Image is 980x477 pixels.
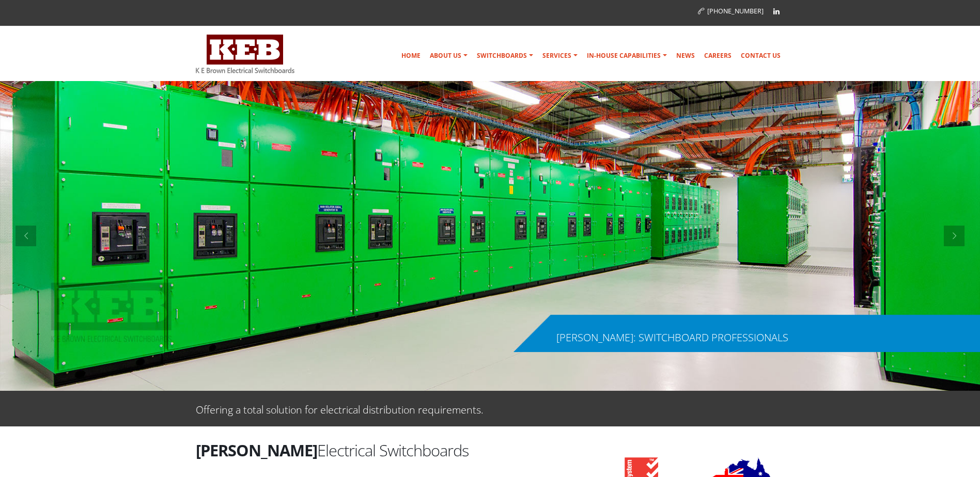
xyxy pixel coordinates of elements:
[196,439,583,461] h2: Electrical Switchboards
[556,332,788,343] div: [PERSON_NAME]: SWITCHBOARD PROFESSIONALS
[538,45,582,66] a: Services
[698,7,764,15] a: [PHONE_NUMBER]
[397,45,425,66] a: Home
[583,45,671,66] a: In-house Capabilities
[196,439,317,461] strong: [PERSON_NAME]
[672,45,699,66] a: News
[196,401,484,416] p: Offering a total solution for electrical distribution requirements.
[426,45,472,66] a: About Us
[700,45,736,66] a: Careers
[737,45,785,66] a: Contact Us
[196,35,294,73] img: K E Brown Electrical Switchboards
[769,4,784,19] a: Linkedin
[473,45,537,66] a: Switchboards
